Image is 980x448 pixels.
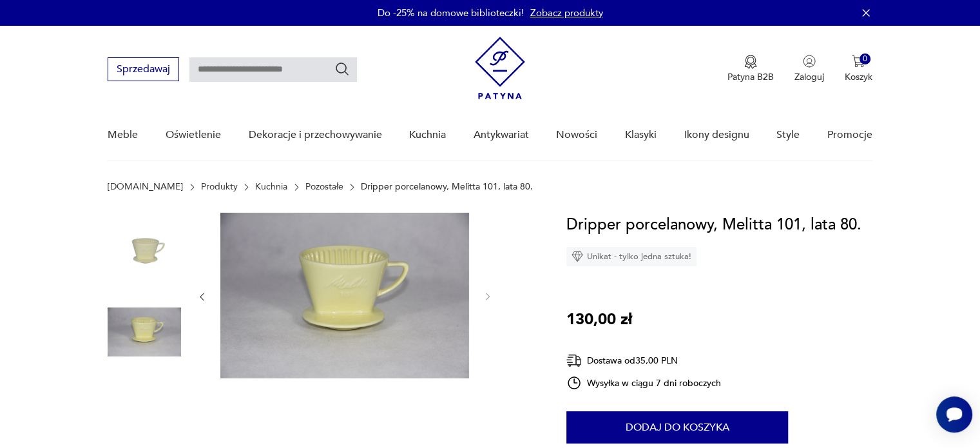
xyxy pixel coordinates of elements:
div: Wysyłka w ciągu 7 dni roboczych [566,375,721,391]
img: Ikona dostawy [566,353,582,369]
button: Patyna B2B [727,55,774,83]
img: Ikona koszyka [852,55,865,68]
button: Dodaj do koszyka [566,411,788,443]
p: Dripper porcelanowy, Melitta 101, lata 80. [361,182,533,192]
a: Ikona medaluPatyna B2B [727,55,774,83]
img: Patyna - sklep z meblami i dekoracjami vintage [475,37,525,99]
button: Zaloguj [794,55,824,83]
a: Zobacz produkty [530,6,603,19]
img: Zdjęcie produktu Dripper porcelanowy, Melitta 101, lata 80. [108,295,181,369]
button: Szukaj [334,61,350,77]
a: Antykwariat [474,110,529,160]
p: Patyna B2B [727,71,774,83]
img: Ikona diamentu [572,251,583,262]
a: Style [776,110,800,160]
a: Nowości [556,110,597,160]
a: Produkty [201,182,238,192]
button: Sprzedawaj [108,57,179,81]
p: Zaloguj [794,71,824,83]
a: Meble [108,110,138,160]
img: Zdjęcie produktu Dripper porcelanowy, Melitta 101, lata 80. [108,213,181,286]
div: Unikat - tylko jedna sztuka! [566,247,697,266]
a: [DOMAIN_NAME] [108,182,183,192]
p: Do -25% na domowe biblioteczki! [378,6,524,19]
a: Kuchnia [255,182,287,192]
a: Promocje [827,110,872,160]
div: 0 [860,54,870,64]
p: 130,00 zł [566,307,632,332]
a: Kuchnia [409,110,446,160]
img: Zdjęcie produktu Dripper porcelanowy, Melitta 101, lata 80. [220,213,469,378]
iframe: Smartsupp widget button [936,396,972,433]
a: Oświetlenie [166,110,221,160]
div: Dostawa od 35,00 PLN [566,353,721,369]
button: 0Koszyk [845,55,872,83]
a: Ikony designu [684,110,749,160]
a: Klasyki [625,110,657,160]
img: Ikona medalu [744,55,757,69]
a: Pozostałe [305,182,343,192]
img: Ikonka użytkownika [803,55,816,68]
a: Dekoracje i przechowywanie [248,110,381,160]
h1: Dripper porcelanowy, Melitta 101, lata 80. [566,213,861,237]
a: Sprzedawaj [108,66,179,75]
p: Koszyk [845,71,872,83]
